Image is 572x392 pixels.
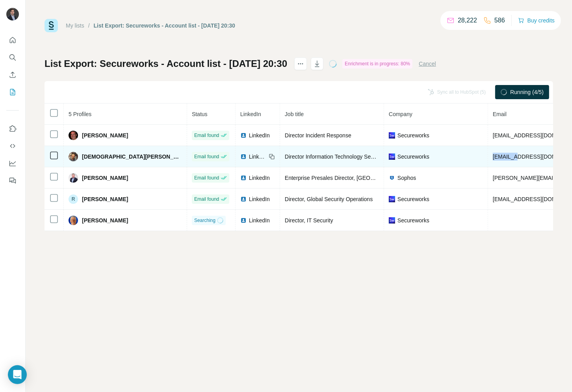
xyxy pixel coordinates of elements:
span: LinkedIn [249,153,266,161]
span: LinkedIn [249,195,270,203]
li: / [88,22,90,30]
span: Company [389,111,412,117]
img: Avatar [69,152,78,161]
span: [PERSON_NAME] [82,216,128,224]
div: R [69,194,78,204]
span: Director Incident Response [285,132,351,139]
img: company-logo [389,132,395,139]
img: company-logo [389,196,395,202]
button: actions [294,57,307,70]
span: LinkedIn [249,216,270,224]
span: Director, Global Security Operations [285,196,373,202]
span: Director, IT Security [285,217,333,224]
p: 586 [494,16,505,25]
span: Secureworks [397,153,429,161]
img: Surfe Logo [45,19,58,32]
span: Status [192,111,208,117]
span: Email found [194,132,219,139]
img: LinkedIn logo [240,196,247,202]
button: Cancel [419,60,436,68]
img: Avatar [69,173,78,183]
span: Email found [194,196,219,203]
p: 28,222 [458,16,477,25]
h1: List Export: Secureworks - Account list - [DATE] 20:30 [45,57,287,70]
img: LinkedIn logo [240,175,247,181]
img: Avatar [69,131,78,140]
button: Buy credits [518,15,555,26]
button: Quick start [6,33,19,47]
div: Open Intercom Messenger [8,365,27,384]
button: Search [6,50,19,65]
button: Feedback [6,174,19,188]
img: LinkedIn logo [240,217,247,224]
span: LinkedIn [249,174,270,182]
button: Dashboard [6,156,19,170]
span: [PERSON_NAME] [82,131,128,139]
span: Sophos [397,174,416,182]
img: Avatar [6,8,19,20]
img: LinkedIn logo [240,132,247,139]
button: Enrich CSV [6,68,19,82]
span: [PERSON_NAME] [82,174,128,182]
span: [PERSON_NAME] [82,195,128,203]
img: company-logo [389,217,395,224]
span: Enterprise Presales Director, [GEOGRAPHIC_DATA] [285,175,414,181]
img: company-logo [389,175,395,181]
span: Secureworks [397,216,429,224]
span: Email [493,111,507,117]
button: Use Surfe on LinkedIn [6,122,19,136]
img: LinkedIn logo [240,153,247,160]
img: Avatar [69,216,78,225]
button: Use Surfe API [6,139,19,153]
span: Secureworks [397,131,429,139]
span: LinkedIn [240,111,261,117]
a: My lists [66,22,84,29]
span: Email found [194,174,219,181]
span: LinkedIn [249,131,270,139]
span: 5 Profiles [69,111,91,117]
span: Running (4/5) [510,88,544,96]
span: Director Information Technology Security [285,153,384,160]
button: My lists [6,85,19,99]
span: Job title [285,111,304,117]
div: List Export: Secureworks - Account list - [DATE] 20:30 [94,22,235,30]
span: Secureworks [397,195,429,203]
span: Email found [194,153,219,160]
span: [DEMOGRAPHIC_DATA][PERSON_NAME] [82,153,182,161]
span: Searching [194,217,215,224]
img: company-logo [389,153,395,160]
div: Enrichment is in progress: 80% [342,59,412,68]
